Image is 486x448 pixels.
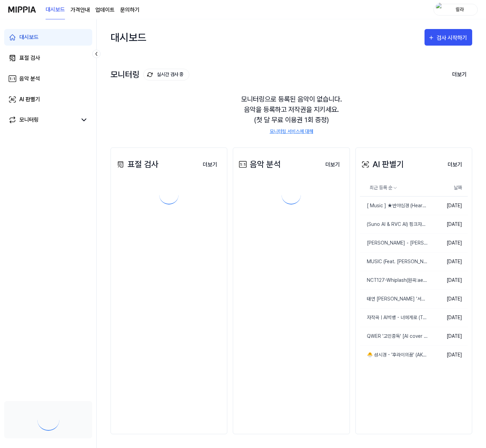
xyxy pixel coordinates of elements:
[19,33,39,41] div: 대시보드
[360,234,428,252] a: [PERSON_NAME] - [PERSON_NAME] (恋)┃Ai cover
[428,308,468,327] td: [DATE]
[143,69,189,80] button: 실시간 검사 중
[19,95,40,104] div: AI 판별기
[8,116,77,124] a: 모니터링
[237,158,281,171] div: 음악 분석
[436,3,444,17] img: profile
[320,158,345,172] button: 더보기
[197,158,223,172] a: 더보기
[360,290,428,308] a: 태연 [PERSON_NAME] '서쪽하늘 (The Western Sky ⧸ [PERSON_NAME])' ai cover
[360,308,428,327] a: 자작곡ㅣAI빅뱅 - 너에게로 (To You)
[442,158,468,172] button: 더보기
[447,67,472,82] button: 더보기
[428,215,468,233] td: [DATE]
[70,6,90,14] button: 가격안내
[4,29,92,46] a: 대시보드
[360,239,428,247] div: [PERSON_NAME] - [PERSON_NAME] (恋)┃Ai cover
[428,180,468,196] th: 날짜
[360,258,428,265] div: MUSIC (Feat. [PERSON_NAME]) (MUSIC (Feat. [PERSON_NAME]))
[360,327,428,345] a: QWER '고민중독' [AI cover By [DEMOGRAPHIC_DATA][PERSON_NAME] ]
[425,29,472,46] button: 검사 시작하기
[111,86,472,143] div: 모니터링으로 등록된 음악이 없습니다. 음악을 등록하고 저작권을 지키세요. (첫 달 무료 이용권 1회 증정)
[4,91,92,108] a: AI 판별기
[446,6,473,13] div: 릴라
[360,277,428,284] div: NCT127-Whiplash(원곡:aespa) #aicover
[4,50,92,66] a: 표절 검사
[95,6,115,14] a: 업데이트
[360,333,428,340] div: QWER '고민중독' [AI cover By [DEMOGRAPHIC_DATA][PERSON_NAME] ]
[360,295,428,303] div: 태연 [PERSON_NAME] '서쪽하늘 (The Western Sky ⧸ [PERSON_NAME])' ai cover
[360,314,428,321] div: 자작곡ㅣAI빅뱅 - 너에게로 (To You)
[147,72,153,77] img: monitoring Icon
[428,345,468,364] td: [DATE]
[428,271,468,289] td: [DATE]
[360,202,428,209] div: [ Music ] ★반야심경 (Heart [DEMOGRAPHIC_DATA], [DEMOGRAPHIC_DATA])★ by Gomdan #aim
[428,289,468,308] td: [DATE]
[320,158,345,172] a: 더보기
[19,116,39,124] div: 모니터링
[4,70,92,87] a: 음악 분석
[437,34,469,42] div: 검사 시작하기
[115,158,159,171] div: 표절 검사
[111,26,146,48] div: 대시보드
[428,233,468,252] td: [DATE]
[360,221,428,228] div: (Suno AI & RVC AI) 핑크자크 - 유화물감 ([PERSON_NAME], 아이유 AI Cover)
[360,346,428,364] a: 🐣 성시경 - '후라이의꿈' (AKMU 악동뮤지션) AI cover 가사(Lyrics)
[360,215,428,233] a: (Suno AI & RVC AI) 핑크자크 - 유화물감 ([PERSON_NAME], 아이유 AI Cover)
[360,158,404,171] div: AI 판별기
[360,197,428,215] a: [ Music ] ★반야심경 (Heart [DEMOGRAPHIC_DATA], [DEMOGRAPHIC_DATA])★ by Gomdan #aim
[442,158,468,172] a: 더보기
[433,4,478,16] button: profile릴라
[197,158,223,172] button: 더보기
[428,252,468,271] td: [DATE]
[19,54,40,62] div: 표절 검사
[360,351,428,359] div: 🐣 성시경 - '후라이의꿈' (AKMU 악동뮤지션) AI cover 가사(Lyrics)
[360,271,428,289] a: NCT127-Whiplash(원곡:aespa) #aicover
[111,69,189,80] div: 모니터링
[19,75,40,83] div: 음악 분석
[360,252,428,271] a: MUSIC (Feat. [PERSON_NAME]) (MUSIC (Feat. [PERSON_NAME]))
[270,128,313,135] a: 모니터링 서비스에 대해
[120,6,140,14] a: 문의하기
[428,327,468,345] td: [DATE]
[428,196,468,215] td: [DATE]
[46,0,65,19] a: 대시보드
